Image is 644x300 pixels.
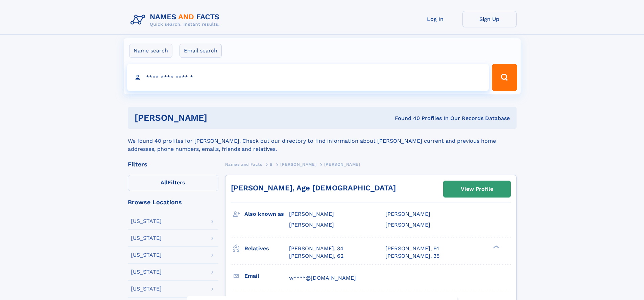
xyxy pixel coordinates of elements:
[128,161,218,167] div: Filters
[408,11,462,27] a: Log In
[289,245,343,252] a: [PERSON_NAME], 34
[492,245,500,249] div: ❯
[444,181,510,197] a: View Profile
[131,218,162,224] div: [US_STATE]
[461,181,493,197] div: View Profile
[289,222,334,228] span: [PERSON_NAME]
[492,64,517,91] button: Search Button
[127,64,489,91] input: search input
[385,252,439,260] a: [PERSON_NAME], 35
[289,211,334,217] span: [PERSON_NAME]
[385,245,439,252] a: [PERSON_NAME], 91
[131,235,162,241] div: [US_STATE]
[128,175,218,191] label: Filters
[301,115,510,122] div: Found 40 Profiles In Our Records Database
[289,252,343,260] a: [PERSON_NAME], 62
[244,208,289,220] h3: Also known as
[131,286,162,292] div: [US_STATE]
[324,162,360,167] span: [PERSON_NAME]
[131,252,162,258] div: [US_STATE]
[280,160,316,168] a: [PERSON_NAME]
[128,199,218,205] div: Browse Locations
[462,11,517,27] a: Sign Up
[128,11,225,29] img: Logo Names and Facts
[270,162,273,167] span: B
[385,211,430,217] span: [PERSON_NAME]
[128,129,517,153] div: We found 40 profiles for [PERSON_NAME]. Check out our directory to find information about [PERSON...
[280,162,316,167] span: [PERSON_NAME]
[131,269,162,275] div: [US_STATE]
[161,179,168,186] span: All
[231,184,396,192] a: [PERSON_NAME], Age [DEMOGRAPHIC_DATA]
[244,243,289,254] h3: Relatives
[129,44,172,58] label: Name search
[180,44,222,58] label: Email search
[244,270,289,282] h3: Email
[270,160,273,168] a: B
[135,114,301,122] h1: [PERSON_NAME]
[385,222,430,228] span: [PERSON_NAME]
[225,160,262,168] a: Names and Facts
